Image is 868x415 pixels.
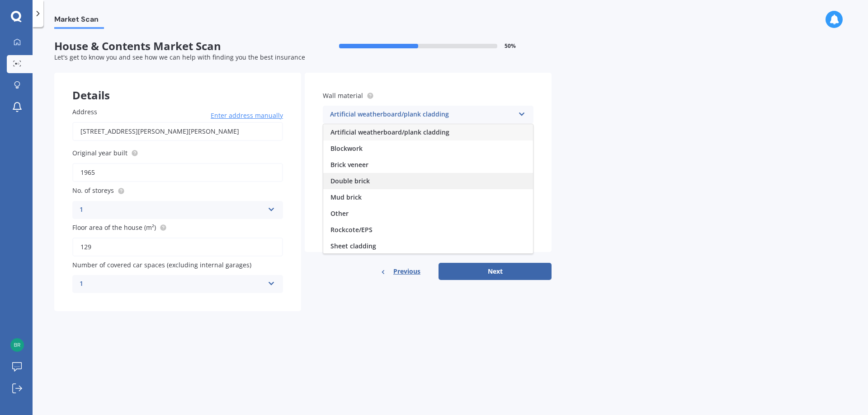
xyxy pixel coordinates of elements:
[330,144,363,153] span: Blockwork
[330,109,514,120] div: Artificial weatherboard/plank cladding
[72,238,283,256] input: Enter floor area
[54,40,303,53] span: House & Contents Market Scan
[72,223,156,232] span: Floor area of the house (m²)
[54,15,104,27] span: Market Scan
[330,128,449,136] span: Artificial weatherboard/plank cladding
[72,107,97,116] span: Address
[211,111,283,120] span: Enter address manually
[72,261,251,269] span: Number of covered car spaces (excluding internal garages)
[330,193,362,201] span: Mud brick
[72,149,127,157] span: Original year built
[330,225,373,234] span: Rockcote/EPS
[72,122,283,141] input: Enter address
[330,177,370,185] span: Double brick
[439,263,552,280] button: Next
[10,338,24,352] img: 7909af935bbbd2b9399edf31056e968e
[330,242,376,250] span: Sheet cladding
[323,91,363,100] span: Wall material
[80,279,264,289] div: 1
[54,73,301,100] div: Details
[393,265,420,278] span: Previous
[330,160,368,169] span: Brick veneer
[505,43,516,49] span: 50 %
[54,53,305,61] span: Let's get to know you and see how we can help with finding you the best insurance
[330,209,349,218] span: Other
[80,205,264,215] div: 1
[72,187,114,195] span: No. of storeys
[72,163,283,182] input: Enter year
